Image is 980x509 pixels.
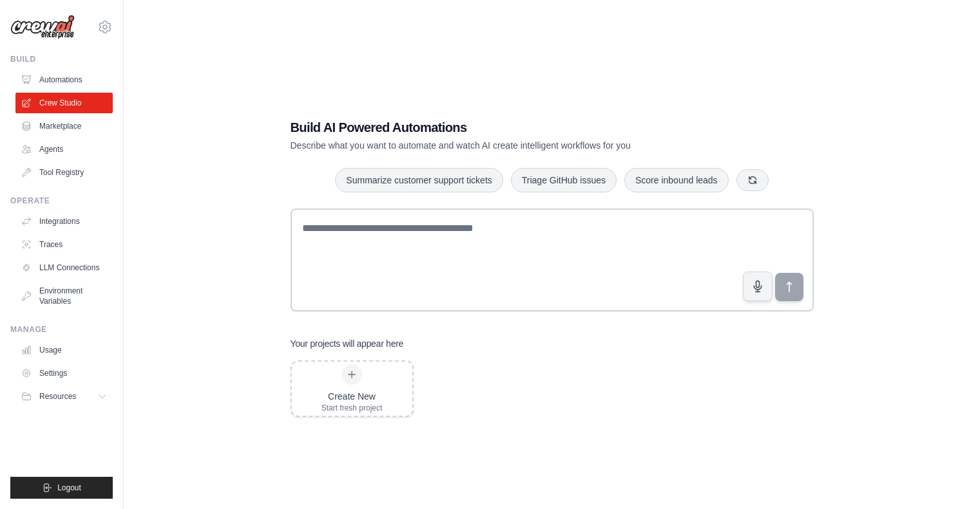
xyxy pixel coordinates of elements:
[322,390,383,403] div: Create New
[511,168,617,192] button: Triage GitHub issues
[291,139,724,152] p: Describe what you want to automate and watch AI create intelligent workflows for you
[10,54,113,64] div: Build
[15,386,113,407] button: Resources
[57,483,81,493] span: Logout
[15,340,113,360] a: Usage
[322,403,383,413] div: Start fresh project
[15,234,113,255] a: Traces
[291,337,404,350] h3: Your projects will appear here
[335,168,503,192] button: Summarize customer support tickets
[10,477,113,499] button: Logout
[15,211,113,232] a: Integrations
[15,69,113,90] a: Automations
[736,169,769,191] button: Get new suggestions
[291,118,724,136] h1: Build AI Powered Automations
[10,196,113,206] div: Operate
[743,272,773,301] button: Click to speak your automation idea
[39,391,76,402] span: Resources
[15,93,113,113] a: Crew Studio
[10,15,75,39] img: Logo
[15,116,113,136] a: Marketplace
[15,363,113,384] a: Settings
[15,162,113,183] a: Tool Registry
[15,281,113,311] a: Environment Variables
[624,168,729,192] button: Score inbound leads
[15,257,113,278] a: LLM Connections
[10,324,113,335] div: Manage
[15,139,113,160] a: Agents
